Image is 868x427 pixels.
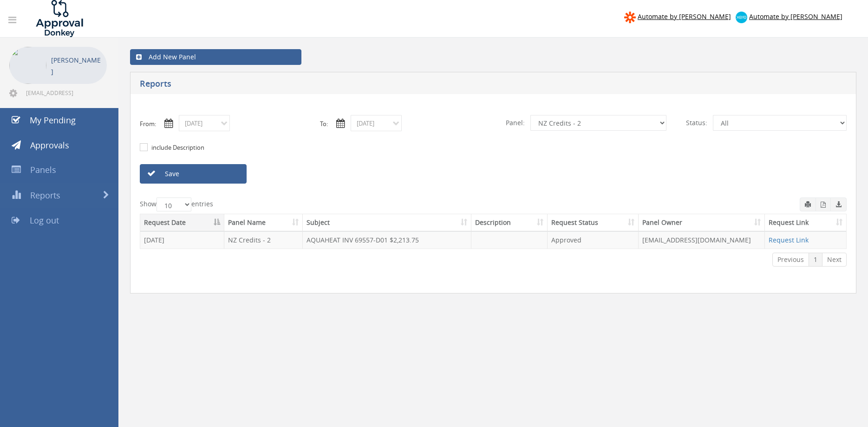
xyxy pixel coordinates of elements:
[772,253,809,267] a: Previous
[471,214,548,231] th: Description: activate to sort column ascending
[500,115,530,131] span: Panel:
[624,12,636,23] img: zapier-logomark.png
[140,79,636,91] h5: Reports
[140,231,224,249] td: [DATE]
[809,253,822,267] a: 1
[30,164,56,175] span: Panels
[749,12,842,21] span: Automate by [PERSON_NAME]
[822,253,847,267] a: Next
[680,115,713,131] span: Status:
[140,120,156,128] label: From:
[30,115,76,126] span: My Pending
[140,164,247,184] a: Save
[224,231,302,249] td: NZ Credits - 2
[30,215,59,226] span: Log out
[30,190,60,201] span: Reports
[51,54,102,77] p: [PERSON_NAME]
[140,198,213,211] label: Show entries
[130,49,301,65] a: Add New Panel
[639,231,765,249] td: [EMAIL_ADDRESS][DOMAIN_NAME]
[639,214,765,231] th: Panel Owner: activate to sort column ascending
[303,231,471,249] td: AQUAHEAT INV 69557-D01 $2,213.75
[548,231,639,249] td: Approved
[26,89,105,96] span: [EMAIL_ADDRESS][DOMAIN_NAME]
[736,12,747,23] img: xero-logo.png
[320,120,328,128] label: To:
[140,214,224,231] th: Request Date: activate to sort column descending
[765,214,846,231] th: Request Link: activate to sort column ascending
[638,12,731,21] span: Automate by [PERSON_NAME]
[157,198,191,211] select: Showentries
[149,143,204,153] label: include Description
[224,214,302,231] th: Panel Name: activate to sort column ascending
[548,214,639,231] th: Request Status: activate to sort column ascending
[769,236,809,244] a: Request Link
[303,214,471,231] th: Subject: activate to sort column ascending
[30,140,69,151] span: Approvals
